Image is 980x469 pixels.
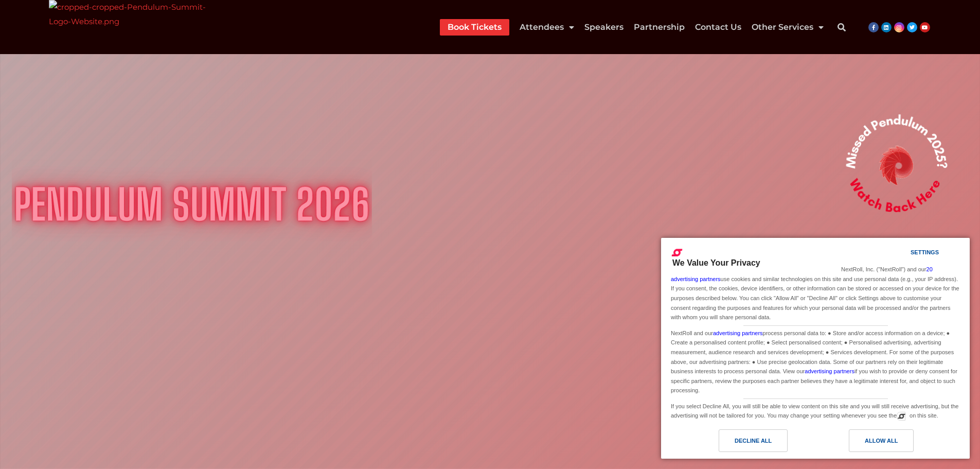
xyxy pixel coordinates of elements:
a: advertising partners [713,330,763,336]
a: advertising partners [805,368,854,374]
a: Contact Us [695,19,741,36]
a: Attendees [520,19,574,36]
div: If you select Decline All, you will still be able to view content on this site and you will still... [669,399,962,422]
nav: Menu [440,19,824,36]
a: Speakers [584,19,623,36]
div: Allow All [865,435,898,446]
a: Allow All [815,429,964,457]
a: Decline All [667,429,815,457]
a: Book Tickets [448,19,502,36]
a: Settings [893,244,917,263]
div: Settings [911,247,939,258]
div: Decline All [735,435,772,446]
a: Partnership [634,19,685,36]
div: NextRoll, Inc. ("NextRoll") and our use cookies and similar technologies on this site and use per... [669,264,962,323]
a: Other Services [752,19,824,36]
div: NextRoll and our process personal data to: ● Store and/or access information on a device; ● Creat... [669,326,962,396]
span: We Value Your Privacy [672,258,760,267]
div: Search [831,17,852,38]
a: 20 advertising partners [671,266,933,282]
